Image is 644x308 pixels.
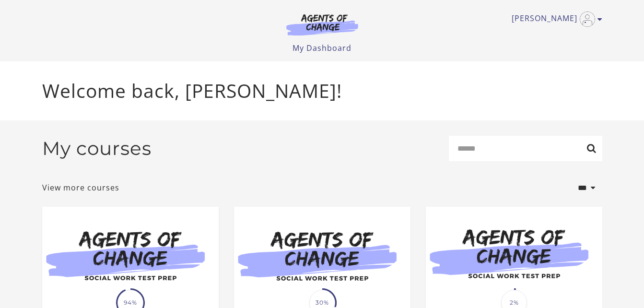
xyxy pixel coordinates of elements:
a: View more courses [42,182,119,193]
p: Welcome back, [PERSON_NAME]! [42,77,602,105]
a: My Dashboard [293,43,351,53]
h2: My courses [42,137,152,160]
a: Toggle menu [512,12,597,27]
img: Agents of Change Logo [276,13,368,36]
